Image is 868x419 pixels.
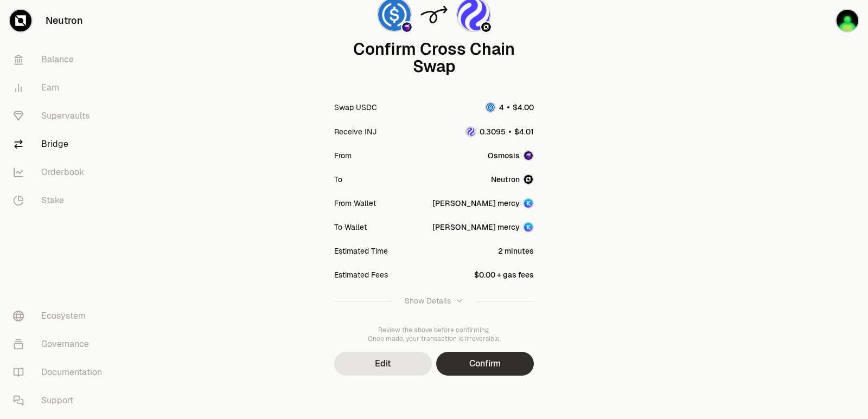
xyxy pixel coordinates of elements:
[432,198,534,209] button: [PERSON_NAME] mercyAccount Image
[334,126,376,137] div: Receive INJ
[524,223,533,231] img: Account Image
[4,330,117,358] a: Governance
[432,222,534,233] button: [PERSON_NAME] mercyAccount Image
[334,246,388,256] div: Estimated Time
[334,102,377,113] div: Swap USDC
[4,102,117,130] a: Supervaults
[467,127,475,136] img: INJ Logo
[436,352,534,376] button: Confirm
[334,287,534,315] button: Show Details
[334,41,534,75] div: Confirm Cross Chain Swap
[432,198,520,209] div: [PERSON_NAME] mercy
[4,186,117,215] a: Stake
[334,352,432,376] button: Edit
[334,326,534,343] div: Review the above before confirming. Once made, your transaction is irreversible.
[486,103,495,112] img: USDC Logo
[4,74,117,102] a: Earn
[837,10,858,31] img: sandy mercy
[4,46,117,74] a: Balance
[498,246,534,256] div: 2 minutes
[402,22,412,32] img: Osmosis Logo
[4,158,117,186] a: Orderbook
[488,150,520,161] span: Osmosis
[334,269,388,280] div: Estimated Fees
[491,174,520,185] span: Neutron
[524,151,533,160] img: Osmosis Logo
[334,150,352,161] div: From
[4,130,117,158] a: Bridge
[405,295,451,306] div: Show Details
[334,198,376,209] div: From Wallet
[432,222,520,233] div: [PERSON_NAME] mercy
[4,386,117,415] a: Support
[334,174,342,185] div: To
[4,302,117,330] a: Ecosystem
[524,175,533,184] img: Neutron Logo
[524,199,533,208] img: Account Image
[4,358,117,386] a: Documentation
[334,222,367,233] div: To Wallet
[481,22,491,32] img: Neutron Logo
[474,269,534,280] div: $0.00 + gas fees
